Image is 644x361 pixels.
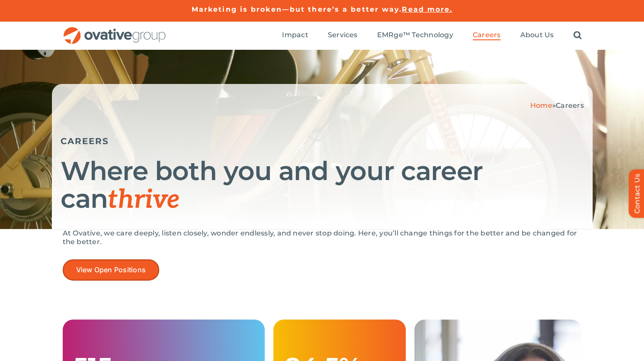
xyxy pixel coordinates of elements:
a: EMRge™ Technology [377,31,453,40]
a: View Open Positions [63,259,160,280]
span: About Us [520,31,554,39]
a: Search [573,31,581,40]
a: Careers [473,31,501,40]
span: Careers [556,101,584,110]
span: View Open Positions [76,266,146,274]
span: Careers [473,31,501,39]
nav: Menu [282,22,581,49]
p: At Ovative, we care deeply, listen closely, wonder endlessly, and never stop doing. Here, you’ll ... [63,229,582,246]
h5: CAREERS [61,136,584,146]
a: Read more. [402,5,452,13]
a: Impact [282,31,308,40]
a: OG_Full_horizontal_RGB [63,26,167,34]
h1: Where both you and your career can [61,157,584,214]
a: Services [328,31,358,40]
span: EMRge™ Technology [377,31,453,39]
a: About Us [520,31,554,40]
span: Services [328,31,358,39]
span: » [530,101,584,110]
a: Marketing is broken—but there’s a better way. [192,5,402,13]
span: Impact [282,31,308,39]
span: thrive [108,184,180,216]
a: Home [530,101,552,110]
